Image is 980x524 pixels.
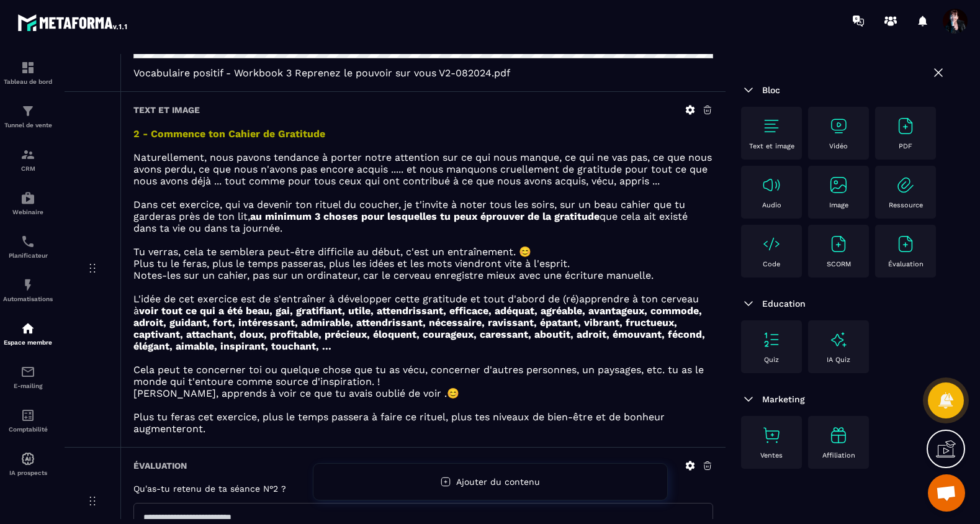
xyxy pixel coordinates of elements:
[3,312,53,355] a: automationsautomationsEspace membre
[762,201,781,209] p: Audio
[133,364,713,387] p: Cela peut te concerner toi ou quelque chose que tu as vécu, concerner d'autres personnes, un pays...
[3,138,53,181] a: formationformationCRM
[20,147,35,162] img: formation
[3,225,53,268] a: schedulerschedulerPlanificateur
[3,426,53,433] p: Comptabilité
[896,234,915,254] img: text-image no-wra
[762,299,806,309] span: Education
[762,116,781,136] img: text-image no-wra
[829,116,848,136] img: text-image no-wra
[3,78,53,85] p: Tableau de bord
[896,116,915,136] img: text-image no-wra
[888,260,924,268] p: Évaluation
[133,128,325,140] strong: 2 - Commence ton Cahier de Gratitude
[3,252,53,259] p: Planificateur
[133,269,713,281] p: Notes-les sur un cahier, pas sur un ordinateur, car le cerveau enregistre mieux avec une écriture...
[3,339,53,346] p: Espace membre
[20,60,35,75] img: formation
[20,191,35,206] img: automations
[20,104,35,119] img: formation
[3,209,53,215] p: Webinaire
[762,394,805,404] span: Marketing
[762,425,781,445] img: text-image no-wra
[133,199,713,234] p: Dans cet exercice, qui va devenir ton rituel du coucher, je t'invite à noter tous les soirs, sur ...
[3,296,53,302] p: Automatisations
[17,11,129,34] img: logo
[3,399,53,442] a: accountantaccountantComptabilité
[133,484,713,494] h5: Qu'as-tu retenu de ta séance N°2 ?
[20,408,35,423] img: accountant
[3,355,53,399] a: emailemailE-mailing
[829,142,848,150] p: Vidéo
[133,151,713,187] p: Naturellement, nous pavons tendance à porter notre attention sur ce qui nous manque, ce qui ne va...
[827,356,850,364] p: IA Quiz
[760,451,783,459] p: Ventes
[20,321,35,336] img: automations
[928,474,965,512] a: Ouvrir le chat
[762,85,780,95] span: Bloc
[456,477,540,487] span: Ajouter du contenu
[133,293,713,352] p: L'idée de cet exercice est de s'entraîner à développer cette gratitude et tout d'abord de (ré)app...
[133,246,713,258] p: Tu verras, cela te semblera peut-être difficile au début, c'est un entraînement. 😊
[889,201,923,209] p: Ressource
[741,296,756,311] img: arrow-down
[3,268,53,312] a: automationsautomationsAutomatisations
[822,451,855,459] p: Affiliation
[762,234,781,254] img: text-image no-wra
[20,451,35,466] img: automations
[3,122,53,129] p: Tunnel de vente
[20,234,35,249] img: scheduler
[3,165,53,172] p: CRM
[133,105,200,115] h6: Text et image
[829,425,848,445] img: text-image
[3,469,53,476] p: IA prospects
[827,260,851,268] p: SCORM
[133,258,713,269] p: Plus tu le feras, plus le temps passeras, plus les idées et les mots viendront vite à l'esprit.
[133,461,187,471] h6: Évaluation
[250,210,600,222] strong: au minimum 3 choses pour lesquelles tu peux éprouver de la gratitude
[20,278,35,292] img: automations
[829,175,848,195] img: text-image no-wra
[741,392,756,407] img: arrow-down
[133,387,713,399] p: [PERSON_NAME], apprends à voir ce que tu avais oublié de voir .😊
[3,181,53,225] a: automationsautomationsWebinaire
[20,364,35,379] img: email
[763,260,780,268] p: Code
[741,83,756,97] img: arrow-down
[896,175,915,195] img: text-image no-wra
[762,330,781,350] img: text-image no-wra
[829,234,848,254] img: text-image no-wra
[749,142,794,150] p: Text et image
[764,356,779,364] p: Quiz
[3,382,53,389] p: E-mailing
[3,51,53,94] a: formationformationTableau de bord
[3,94,53,138] a: formationformationTunnel de vente
[133,67,713,79] span: Vocabulaire positif - Workbook 3 Reprenez le pouvoir sur vous V2-082024.pdf
[829,330,848,350] img: text-image
[899,142,912,150] p: PDF
[133,411,713,435] p: Plus tu feras cet exercice, plus le temps passera à faire ce rituel, plus tes niveaux de bien-êtr...
[829,201,848,209] p: Image
[762,175,781,195] img: text-image no-wra
[133,305,705,352] strong: voir tout ce qui a été beau, gai, gratifiant, utile, attendrissant, efficace, adéquat, agréable, ...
